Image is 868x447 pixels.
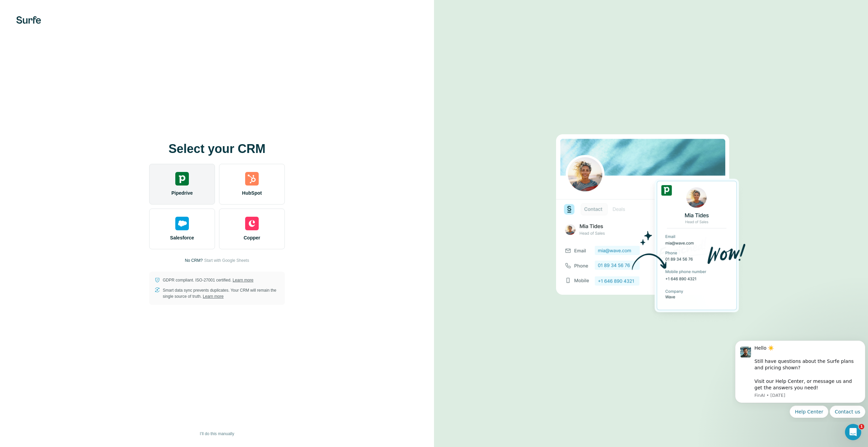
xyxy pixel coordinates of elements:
[163,287,279,299] p: Smart data sync prevents duplicates. Your CRM will remain the single source of truth.
[175,217,189,230] img: salesforce's logo
[845,424,861,440] iframe: Intercom live chat
[170,234,194,241] span: Salesforce
[245,217,259,230] img: copper's logo
[244,234,260,241] span: Copper
[233,278,253,283] a: Learn more
[163,277,253,283] p: GDPR compliant. ISO-27001 certified.
[556,123,746,324] img: PIPEDRIVE image
[185,257,203,264] p: No CRM?
[732,335,868,422] iframe: Intercom notifications message
[859,424,864,429] span: 1
[149,142,285,156] h1: Select your CRM
[242,190,262,196] span: HubSpot
[171,190,193,196] span: Pipedrive
[175,172,189,186] img: pipedrive's logo
[200,431,234,437] span: I’ll do this manually
[195,429,239,439] button: I’ll do this manually
[203,294,223,299] a: Learn more
[16,16,41,24] img: Surfe's logo
[245,172,259,186] img: hubspot's logo
[204,257,249,264] button: Start with Google Sheets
